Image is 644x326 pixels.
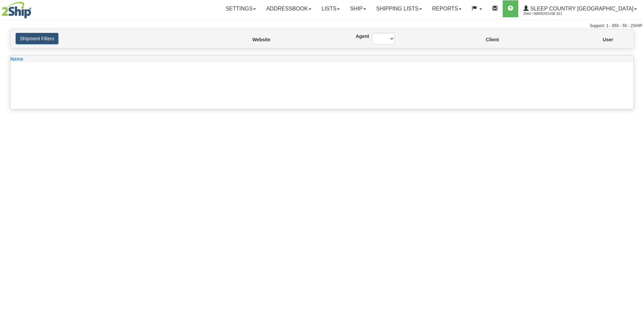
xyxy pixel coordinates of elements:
div: Support: 1 - 855 - 55 - 2SHIP [2,23,642,29]
a: Lists [316,0,345,17]
label: Website [252,36,255,43]
a: Reports [427,0,467,17]
span: Sleep Country [GEOGRAPHIC_DATA] [529,6,634,12]
button: Shipment Filters [16,33,58,44]
img: logo2044.jpg [2,2,31,19]
span: 2044 / Warehouse 921 [523,10,574,17]
a: Settings [220,0,261,17]
span: Name [10,56,23,62]
a: Ship [345,0,371,17]
label: Client [486,36,487,43]
label: Agent [356,33,362,40]
a: Addressbook [261,0,316,17]
a: Sleep Country [GEOGRAPHIC_DATA] 2044 / Warehouse 921 [518,0,642,17]
a: Shipping lists [371,0,427,17]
